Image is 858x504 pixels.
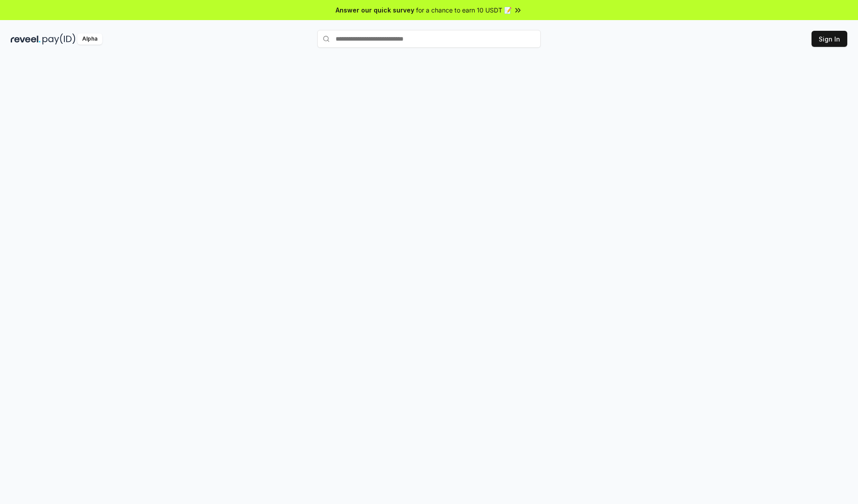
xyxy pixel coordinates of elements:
span: Answer our quick survey [336,5,414,15]
img: reveel_dark [11,33,41,45]
img: pay_id [42,33,76,45]
span: for a chance to earn 10 USDT 📝 [416,5,512,15]
button: Sign In [812,31,847,47]
div: Alpha [77,33,102,45]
